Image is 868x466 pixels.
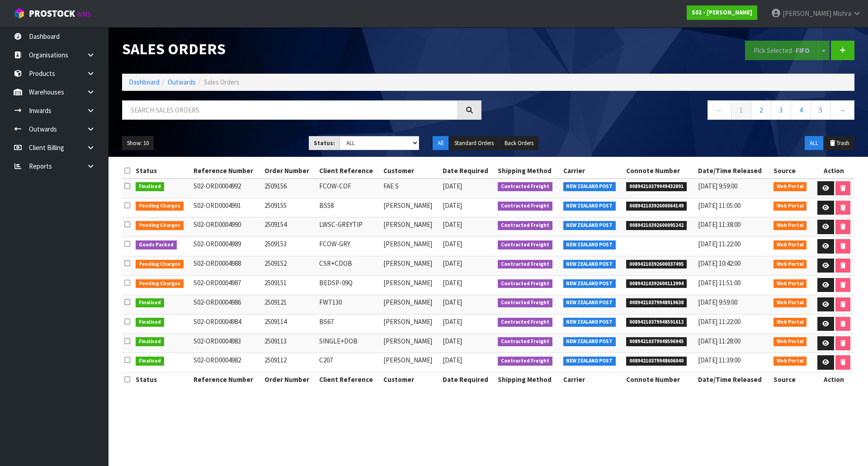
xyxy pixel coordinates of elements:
span: 00894210392600095242 [626,221,687,230]
span: Finalised [136,318,164,327]
td: 2509156 [262,179,316,198]
span: Web Portal [774,298,807,307]
span: Web Portal [774,221,807,230]
small: WMS [77,10,91,19]
span: Web Portal [774,318,807,327]
span: [DATE] 11:38:00 [698,220,741,229]
span: Pending Charges [136,279,184,288]
span: 00894210379948919638 [626,298,687,307]
button: All [433,136,448,151]
td: BS67 [317,314,382,334]
span: Web Portal [774,279,807,288]
th: Reference Number [191,164,262,178]
td: 2509112 [262,353,316,372]
td: [PERSON_NAME] [381,275,440,295]
span: [DATE] 9:59:00 [698,298,737,306]
span: Pending Charges [136,221,184,230]
th: Client Reference [317,372,382,387]
span: [DATE] 11:51:00 [698,278,741,287]
a: Outwards [168,78,196,86]
th: Action [813,372,854,387]
span: Pending Charges [136,260,184,269]
span: Contracted Freight [498,357,552,366]
td: [PERSON_NAME] [381,237,440,256]
span: Contracted Freight [498,260,552,269]
th: Action [813,164,854,178]
span: Pending Charges [136,202,184,211]
td: 2509113 [262,334,316,353]
th: Source [771,164,813,178]
th: Order Number [262,164,316,178]
td: [PERSON_NAME] [381,334,440,353]
th: Shipping Method [495,164,561,178]
td: [PERSON_NAME] [381,314,440,334]
strong: FIFO [796,46,810,55]
span: Web Portal [774,260,807,269]
span: Web Portal [774,202,807,211]
th: Carrier [561,372,624,387]
td: 2509155 [262,198,316,217]
span: [DATE] [443,317,462,326]
td: [PERSON_NAME] [381,295,440,314]
a: 1 [731,100,751,120]
nav: Page navigation [495,100,854,122]
span: NEW ZEALAND POST [563,357,616,366]
td: 2509114 [262,314,316,334]
span: [DATE] 11:22:00 [698,240,741,248]
th: Date/Time Released [696,372,771,387]
span: [DATE] 11:39:00 [698,356,741,364]
th: Carrier [561,164,624,178]
button: Show: 10 [122,136,154,151]
td: [PERSON_NAME] [381,256,440,275]
span: Contracted Freight [498,318,552,327]
th: Connote Number [624,164,696,178]
span: ProStock [29,8,75,19]
button: Trash [824,136,854,151]
span: Finalised [136,337,164,346]
td: S02-ORD0004986 [191,295,262,314]
input: Search sales orders [122,100,458,120]
span: Web Portal [774,182,807,191]
span: Web Portal [774,240,807,249]
th: Status [133,164,191,178]
th: Reference Number [191,372,262,387]
span: [DATE] 11:05:00 [698,201,741,210]
td: S02-ORD0004984 [191,314,262,334]
th: Date Required [440,372,496,387]
td: C207 [317,353,382,372]
td: BS58 [317,198,382,217]
span: Finalised [136,182,164,191]
span: 00894210379948591612 [626,318,687,327]
img: cube-alt.png [14,8,25,19]
span: [DATE] [443,259,462,268]
td: S02-ORD0004990 [191,217,262,237]
a: 3 [771,100,791,120]
th: Customer [381,164,440,178]
td: FAE S [381,179,440,198]
a: Dashboard [129,78,160,86]
td: BEDSP-09Q [317,275,382,295]
td: S02-ORD0004989 [191,237,262,256]
th: Source [771,372,813,387]
td: 2509151 [262,275,316,295]
span: [DATE] [443,201,462,210]
td: [PERSON_NAME] [381,217,440,237]
th: Date/Time Released [696,164,771,178]
a: 5 [811,100,831,120]
strong: S02 - [PERSON_NAME] [692,9,752,16]
span: [DATE] [443,356,462,364]
span: 00894210379949432891 [626,182,687,191]
span: NEW ZEALAND POST [563,318,616,327]
span: [DATE] [443,337,462,345]
th: Client Reference [317,164,382,178]
td: S02-ORD0004987 [191,275,262,295]
span: [DATE] 11:22:00 [698,317,741,326]
a: 4 [791,100,811,120]
span: [DATE] [443,298,462,306]
td: 2509121 [262,295,316,314]
td: S02-ORD0004992 [191,179,262,198]
h1: Sales Orders [122,41,481,57]
span: 00894210379948606040 [626,357,687,366]
th: Shipping Method [495,372,561,387]
button: Standard Orders [449,136,499,151]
